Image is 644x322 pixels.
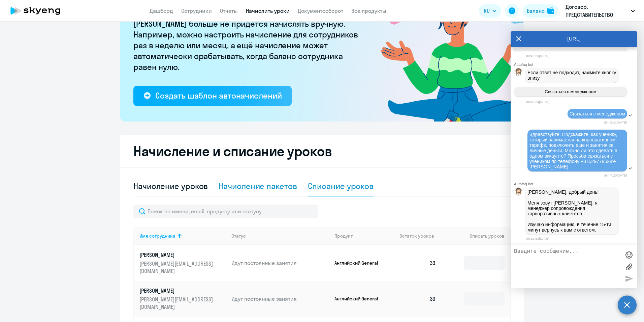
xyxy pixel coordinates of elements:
a: Начислить уроки [246,7,290,14]
button: Связаться с менеджером [514,87,627,97]
button: Балансbalance [523,4,558,18]
a: Документооборот [298,7,343,14]
time: 08:45:23[DATE] [526,54,549,58]
div: Баланс [527,7,545,15]
div: Статус [231,233,329,239]
p: [PERSON_NAME][EMAIL_ADDRESS][DOMAIN_NAME] [139,296,215,311]
p: Идут постоянные занятия [231,259,329,267]
a: [PERSON_NAME][PERSON_NAME][EMAIL_ADDRESS][DOMAIN_NAME] [139,251,226,275]
img: bot avatar [514,188,523,197]
button: RU [479,4,501,18]
p: Идут постоянные занятия [231,295,329,302]
a: Сотрудники [181,7,212,14]
th: Списать уроков [441,227,510,245]
div: Autofaq bot [514,62,637,66]
p: Договор, ПРЕДСТАВИТЕЛЬСТВО ЕВРОПЕЙСКОГО АО BIONORICA SE([GEOGRAPHIC_DATA]) [566,3,628,19]
td: 33 [394,281,441,317]
h2: Начисление и списание уроков [133,143,511,159]
div: Начисление уроков [133,181,208,191]
div: Создать шаблон автоначислений [155,90,282,101]
span: Связаться с менеджером [545,89,596,94]
p: Английский General [334,260,385,266]
div: Продукт [334,233,394,239]
div: Остаток уроков [399,233,441,239]
span: RU [484,7,490,15]
div: Продукт [334,233,353,239]
div: Autofaq bot [514,182,637,186]
div: Имя сотрудника [139,233,226,239]
img: balance [547,7,554,14]
span: Если ответ не подходит, нажмите кнопку внизу [527,70,617,81]
p: [PERSON_NAME], добрый день! Меня зовут [PERSON_NAME], я менеджер сопровождения корпоративных клие... [527,189,616,233]
time: 09:11:53[DATE] [526,237,549,240]
p: Английский General [334,296,385,302]
button: Создать шаблон автоначислений [133,86,292,106]
input: Поиск по имени, email, продукту или статусу [133,205,318,218]
time: 08:45:41[DATE] [604,120,627,124]
div: Статус [231,233,246,239]
a: Отчеты [220,7,238,14]
span: Связаться с менеджером [570,111,625,116]
p: [PERSON_NAME] больше не придётся начислять вручную. Например, можно настроить начисление для сотр... [133,18,362,72]
span: Остаток уроков [399,233,434,239]
a: Все продукты [351,7,386,14]
p: [PERSON_NAME] [139,251,215,259]
img: bot avatar [514,68,523,78]
a: [PERSON_NAME][PERSON_NAME][EMAIL_ADDRESS][DOMAIN_NAME] [139,287,226,311]
div: Имя сотрудника [139,233,175,239]
div: Начисление пакетов [219,181,297,191]
time: 08:47:20[DATE] [604,173,627,177]
a: Дашборд [150,7,173,14]
p: [PERSON_NAME][EMAIL_ADDRESS][DOMAIN_NAME] [139,260,215,275]
label: Лимит 10 файлов [624,262,634,272]
td: 33 [394,245,441,281]
time: 08:45:24[DATE] [526,100,549,104]
p: [PERSON_NAME] [139,287,215,294]
button: Договор, ПРЕДСТАВИТЕЛЬСТВО ЕВРОПЕЙСКОГО АО BIONORICA SE([GEOGRAPHIC_DATA]) [562,3,638,19]
span: Здравствуйте. Подскажите, как ученику, который занимается на корпоративном тарифе, подключить еще... [529,132,618,169]
div: Списание уроков [308,181,374,191]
